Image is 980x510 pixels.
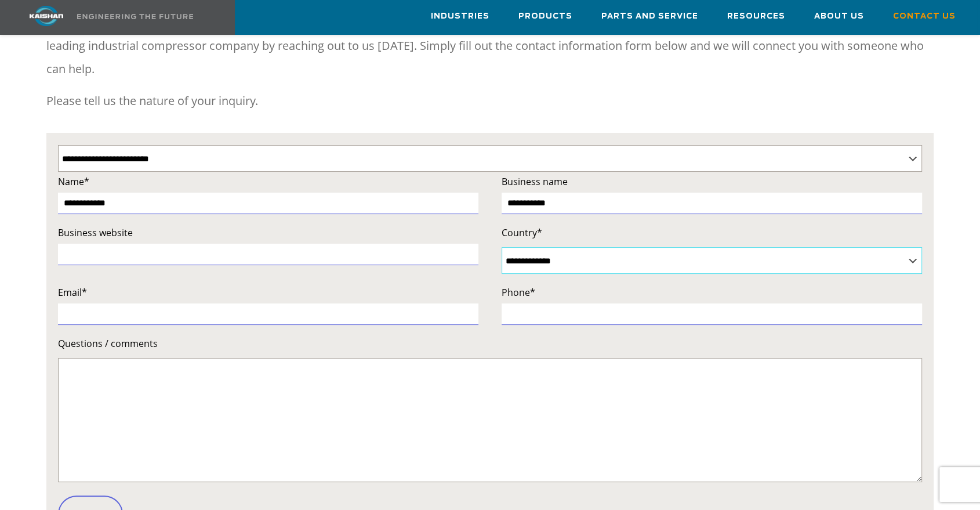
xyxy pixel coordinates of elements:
[46,89,934,113] p: Please tell us the nature of your inquiry.
[814,1,864,32] a: About Us
[601,10,698,23] span: Parts and Service
[727,10,785,23] span: Resources
[3,6,90,26] img: kaishan logo
[814,10,864,23] span: About Us
[502,284,922,301] label: Phone*
[727,1,785,32] a: Resources
[502,225,922,241] label: Country*
[431,1,489,32] a: Industries
[58,173,478,190] label: Name*
[893,1,956,32] a: Contact Us
[502,173,922,190] label: Business name
[77,14,193,19] img: Engineering the future
[518,1,572,32] a: Products
[893,10,956,23] span: Contact Us
[601,1,698,32] a: Parts and Service
[518,10,572,23] span: Products
[431,10,489,23] span: Industries
[58,225,478,241] label: Business website
[58,284,478,301] label: Email*
[46,11,934,81] p: If you want to learn more about us and what we can do for you, our team is happy to answer any qu...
